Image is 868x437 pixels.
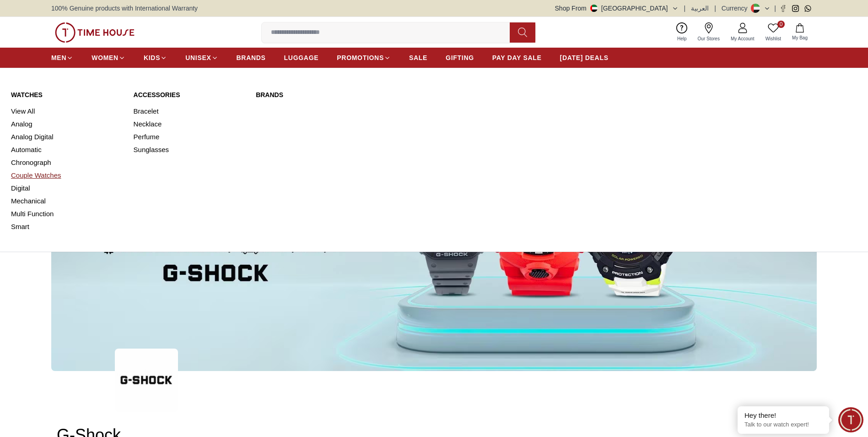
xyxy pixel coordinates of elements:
[11,131,123,143] a: Analog Digital
[11,195,123,208] a: Mechanical
[560,49,609,66] a: [DATE] DEALS
[674,35,690,42] span: Help
[560,53,609,62] span: [DATE] DEALS
[684,4,686,13] span: |
[11,182,123,195] a: Digital
[11,208,123,220] a: Multi Function
[284,49,319,66] a: LUGGAGE
[788,34,811,41] span: My Bag
[694,35,723,42] span: Our Stores
[11,118,123,131] a: Analog
[256,90,490,99] a: Brands
[774,4,776,13] span: |
[672,21,692,44] a: Help
[256,165,309,218] img: Slazenger
[762,35,785,42] span: Wishlist
[492,49,542,66] a: PAY DAY SALE
[134,105,245,118] a: Bracelet
[780,5,787,12] a: Facebook
[92,53,119,62] span: WOMEN
[722,4,751,13] div: Currency
[337,53,384,62] span: PROMOTIONS
[590,5,598,12] img: United Arab Emirates
[115,349,178,412] img: ...
[446,49,474,66] a: GIFTING
[134,118,245,131] a: Necklace
[11,90,123,99] a: Watches
[691,4,709,13] button: العربية
[409,49,427,66] a: SALE
[55,22,135,43] img: ...
[787,22,813,43] button: My Bag
[337,49,391,66] a: PROMOTIONS
[727,35,758,42] span: My Account
[744,421,822,429] p: Talk to our watch expert!
[437,105,490,158] img: Tornado
[792,5,799,12] a: Instagram
[11,105,123,118] a: View All
[714,4,716,13] span: |
[555,4,679,13] button: Shop From[GEOGRAPHIC_DATA]
[838,407,863,432] div: Chat Widget
[92,49,125,66] a: WOMEN
[777,21,785,28] span: 0
[11,220,123,233] a: Smart
[51,49,73,66] a: MEN
[11,143,123,156] a: Automatic
[804,5,811,12] a: Whatsapp
[692,21,725,44] a: Our Stores
[185,49,218,66] a: UNISEX
[11,156,123,169] a: Chronograph
[144,49,167,66] a: KIDS
[316,105,369,158] img: Lee Cooper
[185,53,211,62] span: UNISEX
[744,411,822,420] div: Hey there!
[237,49,266,66] a: BRANDS
[51,4,198,13] span: 100% Genuine products with International Warranty
[256,105,309,158] img: Kenneth Scott
[760,21,787,44] a: 0Wishlist
[11,169,123,182] a: Couple Watches
[134,90,245,99] a: Accessories
[446,53,474,62] span: GIFTING
[134,131,245,143] a: Perfume
[51,53,66,62] span: MEN
[377,105,430,158] img: Quantum
[144,53,160,62] span: KIDS
[284,53,319,62] span: LUGGAGE
[134,143,245,156] a: Sunglasses
[492,53,542,62] span: PAY DAY SALE
[409,53,427,62] span: SALE
[237,53,266,62] span: BRANDS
